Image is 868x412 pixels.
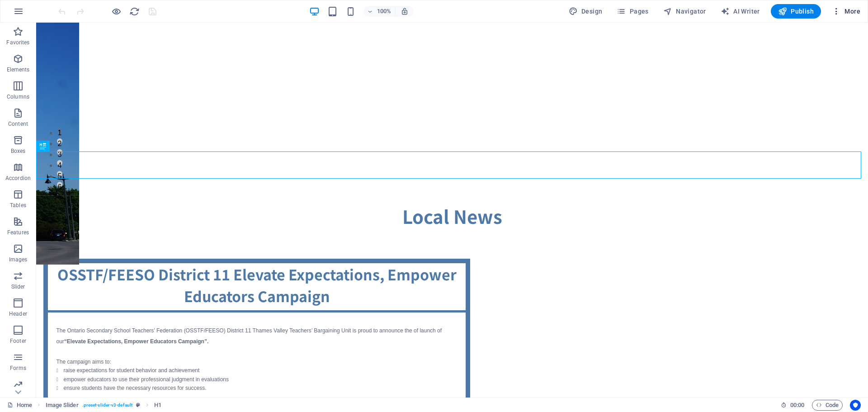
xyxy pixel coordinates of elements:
[129,6,140,17] button: reload
[8,120,28,128] p: Content
[11,283,25,290] p: Slider
[790,400,804,411] span: 00 00
[82,400,132,411] span: . preset-slider-v3-default
[21,127,26,132] button: 3
[21,105,26,110] button: 1
[46,400,162,411] nav: breadcrumb
[6,39,29,46] p: Favorites
[10,337,26,345] p: Footer
[46,400,79,411] span: Click to select. Double-click to edit
[136,403,140,407] i: This element is a customizable preset
[771,4,821,19] button: Publish
[363,6,396,17] button: 100%
[129,6,140,17] i: Reload page
[565,4,606,19] div: Design (Ctrl+Alt+Y)
[617,7,648,16] span: Pages
[660,4,710,19] button: Navigator
[663,7,706,16] span: Navigator
[7,66,30,73] p: Elements
[828,4,864,19] button: More
[721,7,760,16] span: AI Writer
[21,137,26,143] button: 4
[10,202,26,209] p: Tables
[850,400,861,411] button: Usercentrics
[613,4,652,19] button: Pages
[377,6,392,17] h6: 100%
[154,400,161,411] span: Click to select. Double-click to edit
[565,4,606,19] button: Design
[5,175,31,182] p: Accordion
[21,116,26,121] button: 2
[111,6,122,17] button: Click here to leave preview mode and continue editing
[7,400,32,411] a: Click to cancel selection. Double-click to open Pages
[832,7,860,16] span: More
[21,148,26,154] button: 5
[10,365,26,372] p: Forms
[9,310,27,317] p: Header
[816,400,839,411] span: Code
[11,147,26,155] p: Boxes
[21,159,26,165] button: 6
[778,7,814,16] span: Publish
[812,400,843,411] button: Code
[781,400,805,411] h6: Session time
[717,4,764,19] button: AI Writer
[569,7,603,16] span: Design
[7,229,29,236] p: Features
[7,93,29,100] p: Columns
[797,402,798,408] span: :
[401,7,409,15] i: On resize automatically adjust zoom level to fit chosen device.
[9,256,28,263] p: Images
